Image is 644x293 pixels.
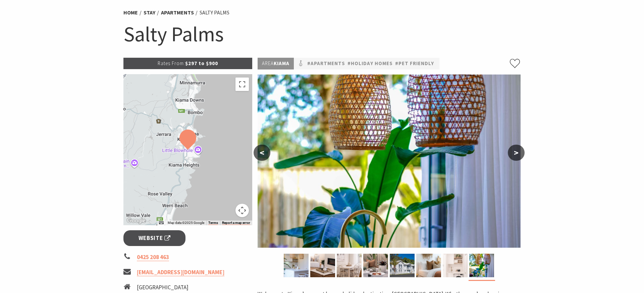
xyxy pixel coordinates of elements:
img: Parents retreat [416,254,441,277]
img: Entertainers delight with gourmet kitchen [469,254,494,277]
span: Map data ©2025 Google [168,221,204,225]
span: Rates From: [158,60,185,66]
p: $297 to $900 [123,58,252,69]
button: Keyboard shortcuts [159,221,164,225]
img: SALTY PALMS LUXURY VILLAS BY THE SEA [390,254,415,277]
button: Toggle fullscreen view [235,78,249,91]
li: [GEOGRAPHIC_DATA] [137,283,202,292]
img: Beautiful Gourmet Kitchen to entertain & enjoy [284,254,309,277]
img: Salty Palms - Villa 2 [443,254,468,277]
img: Entertainers delight with gourmet kitchen [258,75,521,248]
a: #Apartments [307,59,345,68]
a: Stay [144,9,155,16]
button: > [508,145,525,161]
img: Salty Palms - Villa 2 [337,254,362,277]
a: Website [123,230,185,246]
span: Website [139,234,171,243]
h1: Salty Palms [123,20,521,48]
a: Terms (opens in new tab) [208,221,218,225]
li: Salty Palms [200,8,229,17]
a: [EMAIL_ADDRESS][DOMAIN_NAME] [137,268,224,276]
a: #Holiday Homes [347,59,393,68]
a: 0425 208 463 [137,253,169,261]
a: Home [123,9,138,16]
a: Apartments [161,9,194,16]
a: Report a map error [222,221,250,225]
img: Salty Palms - Villa 2 [310,254,335,277]
a: Open this area in Google Maps (opens a new window) [125,216,147,225]
button: Map camera controls [235,204,249,217]
img: Salty Palms - Villa 2 [363,254,388,277]
img: Google [125,216,147,225]
p: Kiama [258,58,294,69]
button: < [254,145,270,161]
span: Area [262,60,274,66]
a: #Pet Friendly [395,59,434,68]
